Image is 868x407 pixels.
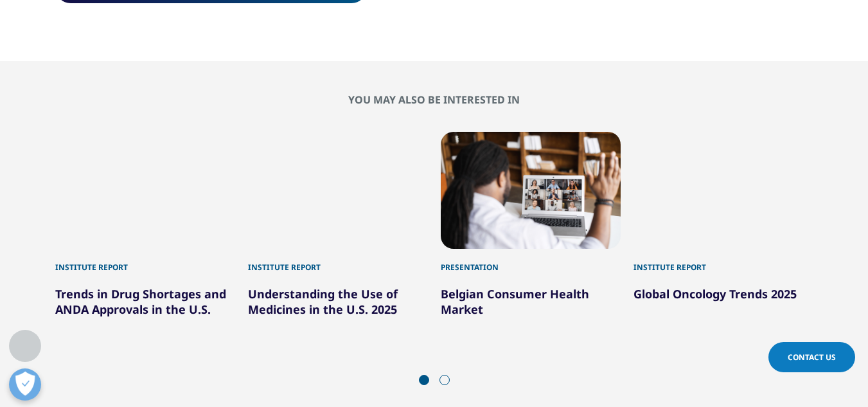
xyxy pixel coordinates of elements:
[55,132,235,317] div: 1 / 6
[768,342,855,372] a: Contact Us
[248,132,428,317] div: 2 / 6
[9,368,41,401] button: Open Preferences
[633,132,813,317] div: 4 / 6
[441,286,589,317] a: Belgian Consumer Health Market
[55,93,813,106] h2: You may also be interested in
[788,352,836,363] span: Contact Us
[248,286,398,317] a: Understanding the Use of Medicines in the U.S. 2025
[633,286,797,302] a: Global Oncology Trends 2025
[441,249,621,273] div: Presentation
[55,286,226,317] a: Trends in Drug Shortages and ANDA Approvals in the U.S.
[441,132,621,317] div: 3 / 6
[397,375,414,387] div: Previous slide
[248,249,428,273] div: Institute Report
[633,249,813,273] div: Institute Report
[455,375,472,387] div: Next slide
[55,249,235,273] div: Institute Report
